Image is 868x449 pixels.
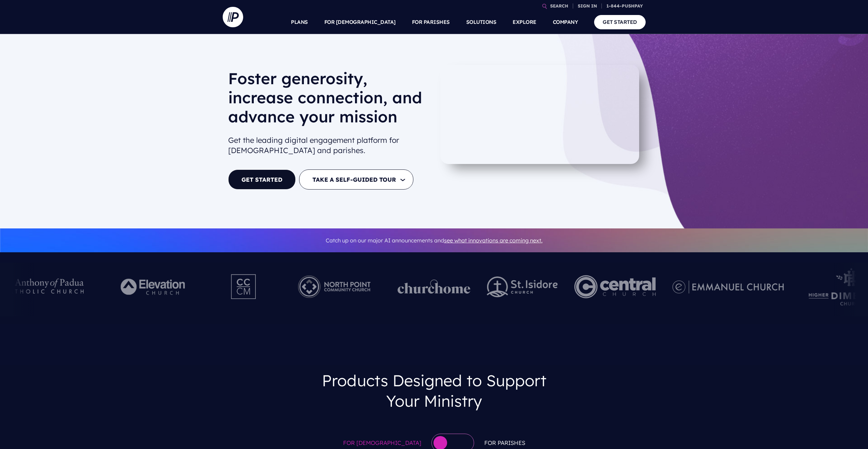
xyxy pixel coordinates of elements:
[228,132,429,159] h2: Get the leading digital engagement platform for [DEMOGRAPHIC_DATA] and parishes.
[107,268,201,305] img: Pushpay_Logo__Elevation
[553,10,578,34] a: COMPANY
[487,276,558,297] img: pp_logos_2
[324,10,396,34] a: FOR [DEMOGRAPHIC_DATA]
[444,237,543,244] a: see what innovations are coming next.
[228,233,640,248] p: Catch up on our major AI announcements and
[484,438,525,448] span: For Parishes
[513,10,536,34] a: EXPLORE
[574,268,656,305] img: Central Church Henderson NV
[412,10,450,34] a: FOR PARISHES
[217,268,271,305] img: Pushpay_Logo__CCM
[228,69,429,132] h1: Foster generosity, increase connection, and advance your mission
[291,10,308,34] a: PLANS
[306,365,562,416] h3: Products Designed to Support Your Ministry
[466,10,497,34] a: SOLUTIONS
[398,280,471,294] img: pp_logos_1
[299,169,413,190] button: TAKE A SELF-GUIDED TOUR
[672,280,784,294] img: pp_logos_3
[288,268,381,305] img: Pushpay_Logo__NorthPoint
[343,438,421,448] span: For [DEMOGRAPHIC_DATA]
[594,15,646,29] a: GET STARTED
[228,169,296,190] a: GET STARTED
